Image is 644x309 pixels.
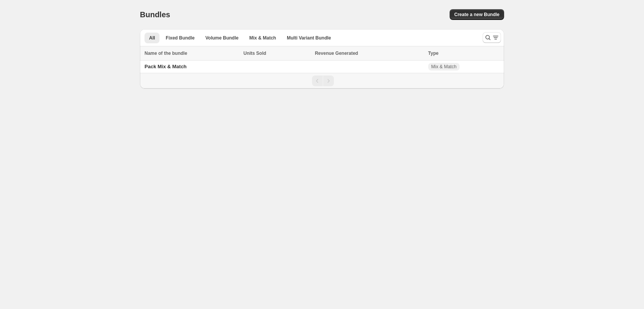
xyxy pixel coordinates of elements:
[315,49,366,57] button: Revenue Generated
[428,49,499,57] div: Type
[243,49,274,57] button: Units Sold
[454,12,499,18] span: Create a new Bundle
[483,32,501,43] button: Search and filter results
[140,10,170,19] h1: Bundles
[450,9,504,20] button: Create a new Bundle
[145,49,239,57] div: Name of the bundle
[140,73,504,89] nav: Pagination
[205,35,238,41] span: Volume Bundle
[249,35,276,41] span: Mix & Match
[315,49,358,57] span: Revenue Generated
[431,64,457,70] span: Mix & Match
[145,64,187,69] span: Pack Mix & Match
[243,49,266,57] span: Units Sold
[287,35,331,41] span: Multi Variant Bundle
[149,35,155,41] span: All
[166,35,194,41] span: Fixed Bundle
